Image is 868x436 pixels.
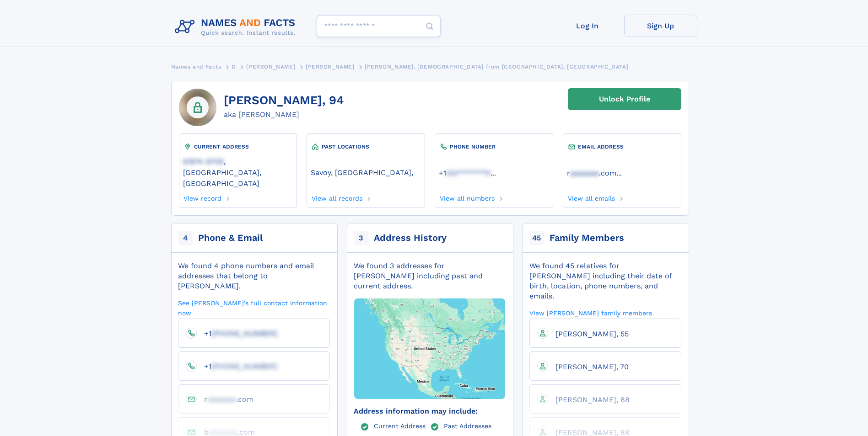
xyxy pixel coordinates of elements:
a: [PERSON_NAME], 88 [548,395,630,404]
h1: [PERSON_NAME], 94 [224,94,344,107]
div: EMAIL ADDRESS [567,142,677,151]
a: Past Addresses [444,422,491,429]
a: +1[PHONE_NUMBER] [197,329,277,337]
div: Address History [374,232,447,245]
span: 3 [354,231,368,245]
div: We found 4 phone numbers and email addresses that belong to [PERSON_NAME]. [178,261,330,291]
span: 4 [178,231,193,245]
div: PHONE NUMBER [439,142,549,151]
div: Phone & Email [198,232,263,245]
a: Names and Facts [171,61,221,72]
a: raaaaaaa.com [567,168,616,177]
a: ... [439,169,549,177]
a: View [PERSON_NAME] family members [529,308,652,317]
a: D [232,61,236,72]
div: We found 45 relatives for [PERSON_NAME] including their date of birth, location, phone numbers, a... [529,261,681,301]
a: Log In [551,15,624,37]
button: Search Button [419,15,441,37]
div: Address information may include: [354,406,506,416]
a: [PERSON_NAME] [246,61,295,72]
span: [PERSON_NAME], 70 [555,362,629,371]
span: [PHONE_NUMBER] [211,362,277,371]
input: search input [317,15,441,37]
a: Current Address [374,422,426,429]
a: [PERSON_NAME], 55 [548,329,629,338]
a: See [PERSON_NAME]'s full contact information now [178,298,330,317]
a: raaaaaaa.com [197,394,253,403]
a: View all emails [567,192,615,202]
div: , [311,162,421,181]
a: 61874-9705, [GEOGRAPHIC_DATA], [GEOGRAPHIC_DATA] [183,156,293,188]
div: Unlock Profile [599,89,650,110]
div: CURRENT ADDRESS [183,142,293,151]
span: [PERSON_NAME] [246,64,295,70]
a: baaaaaaa.com [197,427,255,436]
div: PAST LOCATIONS [311,142,421,151]
a: [PERSON_NAME] [306,61,355,72]
div: Family Members [550,232,624,245]
span: [PHONE_NUMBER] [211,329,277,338]
a: View all records [311,192,362,202]
span: aaaaaaa [570,169,599,177]
span: 61874-9705 [183,157,224,166]
a: +1[PHONE_NUMBER] [197,362,277,370]
a: Savoy, [GEOGRAPHIC_DATA] [311,167,411,177]
a: View record [183,192,222,202]
img: Map with markers on addresses Richard Davenport [338,272,521,425]
div: aka [PERSON_NAME] [224,109,344,120]
span: [PERSON_NAME] [306,64,355,70]
span: [PERSON_NAME], 55 [555,330,629,338]
a: Unlock Profile [568,88,681,110]
a: [PERSON_NAME], 70 [548,362,629,371]
span: D [232,64,236,70]
a: View all numbers [439,192,495,202]
span: 45 [529,231,544,245]
span: aaaaaaa [207,395,236,404]
span: [PERSON_NAME], [DEMOGRAPHIC_DATA] from [GEOGRAPHIC_DATA], [GEOGRAPHIC_DATA] [365,64,628,70]
a: Sign Up [624,15,697,37]
div: We found 3 addresses for [PERSON_NAME] including past and current address. [354,261,506,291]
span: [PERSON_NAME], 88 [555,395,630,404]
img: Logo Names and Facts [171,15,303,39]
